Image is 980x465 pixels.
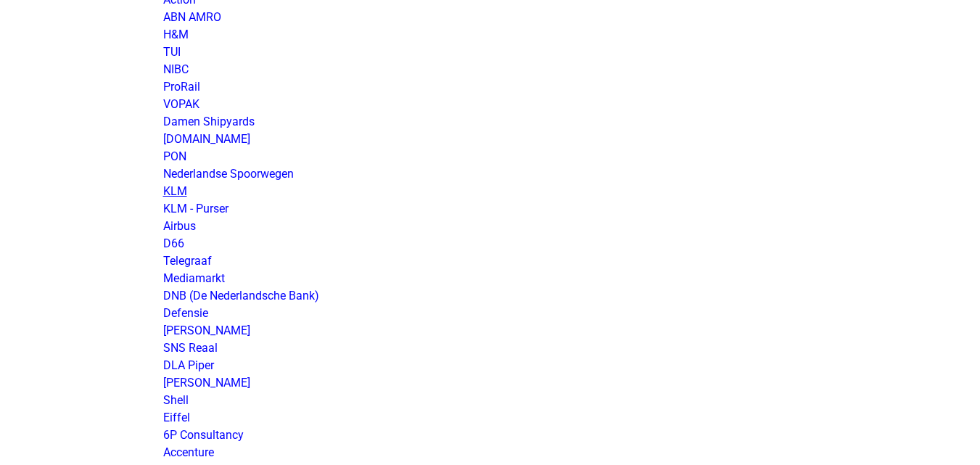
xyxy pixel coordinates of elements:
a: KLM - Purser [163,202,228,215]
a: Defensie [163,306,208,320]
a: Mediamarkt [163,271,225,285]
a: [DOMAIN_NAME] [163,132,250,146]
a: [PERSON_NAME] [163,324,250,337]
a: Eiffel [163,411,190,424]
a: Shell [163,393,189,407]
a: ProRail [163,80,200,94]
a: D66 [163,236,184,250]
a: SNS Reaal [163,341,218,355]
a: [PERSON_NAME] [163,376,250,390]
a: TUI [163,45,181,59]
a: ABN AMRO [163,10,221,24]
a: DLA Piper [163,358,214,372]
a: H&M [163,28,189,41]
a: Airbus [163,219,196,233]
a: VOPAK [163,97,199,111]
a: Telegraaf [163,254,212,268]
a: NIBC [163,62,189,76]
a: Nederlandse Spoorwegen [163,167,294,181]
a: 6P Consultancy [163,428,244,442]
a: DNB (De Nederlandsche Bank) [163,289,319,303]
a: Damen Shipyards [163,115,255,128]
a: KLM [163,184,187,198]
a: Accenture [163,445,214,459]
a: PON [163,149,186,163]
